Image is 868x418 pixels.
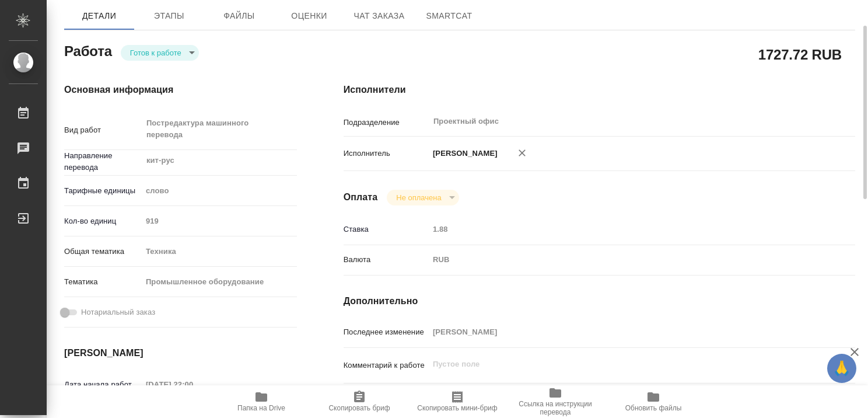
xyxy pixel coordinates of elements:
p: Валюта [344,254,429,266]
div: Техника [142,242,297,262]
span: Скопировать мини-бриф [417,404,497,412]
h4: Исполнители [344,83,855,97]
button: Удалить исполнителя [509,140,535,166]
p: Комментарий к работе [344,360,429,371]
p: Дата начала работ [64,379,142,391]
button: Обновить файлы [604,385,702,418]
h4: Оплата [344,190,378,204]
span: Нотариальный заказ [81,306,155,318]
div: слово [142,181,297,201]
span: Чат заказа [351,9,407,23]
div: RUB [429,250,813,270]
p: Последнее изменение [344,326,429,338]
span: 🙏 [832,356,852,381]
span: Скопировать бриф [328,404,390,412]
h4: Основная информация [64,83,297,97]
button: Ссылка на инструкции перевода [506,385,604,418]
h2: 1727.72 RUB [758,44,842,64]
button: Готов к работе [127,48,185,58]
span: Папка на Drive [237,404,285,412]
p: Вид работ [64,124,142,136]
p: Направление перевода [64,150,142,173]
input: Пустое поле [429,323,813,340]
span: Обновить файлы [625,404,682,412]
button: Скопировать мини-бриф [408,385,506,418]
span: Этапы [141,9,197,23]
span: Детали [71,9,127,23]
span: Файлы [211,9,267,23]
p: Тематика [64,276,142,288]
p: Кол-во единиц [64,215,142,227]
div: Готов к работе [121,45,199,61]
h4: [PERSON_NAME] [64,346,297,360]
div: Готов к работе [387,190,459,205]
button: Не оплачена [393,193,444,203]
input: Пустое поле [142,376,244,393]
span: SmartCat [421,9,477,23]
p: Тарифные единицы [64,185,142,197]
button: 🙏 [827,354,856,383]
input: Пустое поле [429,221,813,238]
p: [PERSON_NAME] [429,148,498,159]
h2: Работа [64,40,112,61]
p: Подразделение [344,117,429,128]
span: Ссылка на инструкции перевода [513,400,597,416]
p: Ставка [344,224,429,235]
button: Скопировать бриф [310,385,408,418]
h4: Дополнительно [344,294,855,308]
button: Папка на Drive [212,385,310,418]
span: Оценки [281,9,337,23]
p: Общая тематика [64,246,142,257]
div: Промышленное оборудование [142,272,297,292]
p: Исполнитель [344,148,429,159]
input: Пустое поле [142,213,297,229]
